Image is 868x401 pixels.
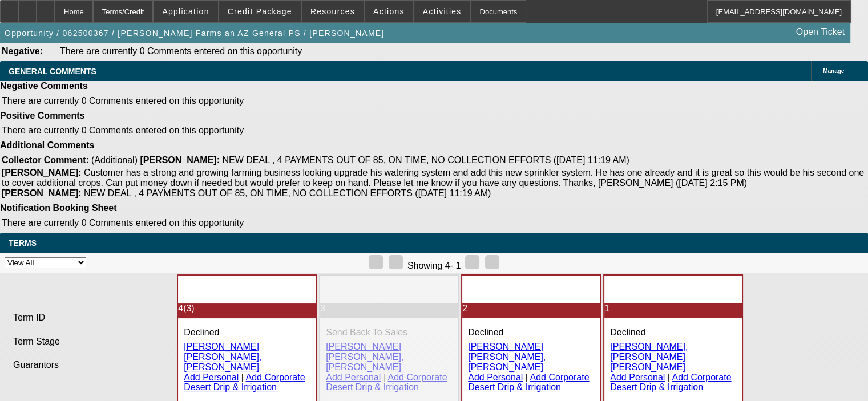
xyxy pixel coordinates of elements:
span: Manage [823,68,844,74]
span: NEW DEAL , 4 PAYMENTS OUT OF 85, ON TIME, NO COLLECTION EFFORTS ([DATE] 11:19 AM) [222,155,629,165]
a: Desert Drip & Irrigation [184,382,277,392]
a: Add Personal [326,372,381,382]
span: | [526,372,528,382]
a: [PERSON_NAME] [468,342,543,351]
span: Activities [423,7,462,16]
b: [PERSON_NAME]: [2,168,82,177]
p: Term Stage [13,337,163,347]
p: 3 [320,303,452,314]
a: [PERSON_NAME], [PERSON_NAME] [184,352,261,372]
button: Credit Package [219,1,301,22]
span: There are currently 0 Comments entered on this opportunity [2,96,244,106]
b: Negative: [2,46,43,56]
span: There are currently 0 Comments entered on this opportunity [60,46,302,56]
a: Add Corporate [387,372,447,382]
span: | [241,372,244,382]
p: 2 [462,303,594,314]
button: Resources [302,1,364,22]
p: 4(3) [178,303,310,314]
a: Desert Drip & Irrigation [610,382,703,392]
p: Guarantors [13,360,163,370]
span: Application [162,7,209,16]
span: Credit Package [228,7,292,16]
b: Collector Comment: [2,155,89,165]
p: Term ID [13,313,163,323]
b: [PERSON_NAME]: [140,155,220,165]
a: [PERSON_NAME], [PERSON_NAME] [326,352,403,372]
span: Showing 4- 1 [407,261,461,270]
span: (Additional) [91,155,138,165]
span: There are currently 0 Comments entered on this opportunity [2,125,244,135]
p: 1 [604,303,736,314]
p: Declined [184,327,310,338]
a: Add Personal [610,372,665,382]
p: Declined [610,327,736,338]
a: Add Personal [468,372,523,382]
a: Add Corporate [672,372,731,382]
span: There are currently 0 Comments entered on this opportunity [2,218,244,228]
span: Terms [9,238,37,248]
a: Open Ticket [792,22,849,42]
span: Resources [310,7,355,16]
p: Declined [468,327,594,338]
p: Send Back To Sales [326,327,452,338]
button: Actions [365,1,413,22]
span: Customer has a strong and growing farming business looking upgrade his watering system and add th... [2,168,864,188]
span: GENERAL COMMENTS [9,67,96,76]
span: NEW DEAL , 4 PAYMENTS OUT OF 85, ON TIME, NO COLLECTION EFFORTS ([DATE] 11:19 AM) [84,188,491,198]
a: Add Corporate [245,372,305,382]
a: [PERSON_NAME] [184,342,259,351]
a: Desert Drip & Irrigation [468,382,561,392]
span: Opportunity / 062500367 / [PERSON_NAME] Farms an AZ General PS / [PERSON_NAME] [5,29,385,38]
span: Actions [373,7,405,16]
button: Application [154,1,217,22]
span: | [383,372,386,382]
a: Add Corporate [530,372,589,382]
a: Desert Drip & Irrigation [326,382,419,392]
a: [PERSON_NAME] [610,362,685,372]
span: | [668,372,670,382]
a: [PERSON_NAME], [PERSON_NAME] [610,342,688,362]
a: [PERSON_NAME], [PERSON_NAME] [468,352,546,372]
a: [PERSON_NAME] [326,342,401,351]
b: [PERSON_NAME]: [2,188,82,198]
a: Add Personal [184,372,239,382]
button: Activities [414,1,470,22]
